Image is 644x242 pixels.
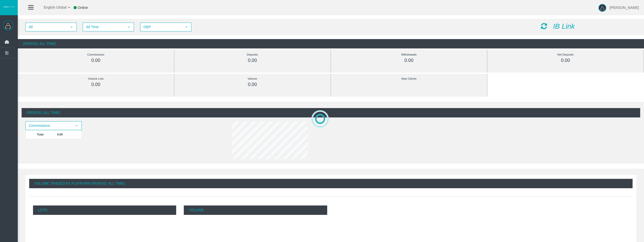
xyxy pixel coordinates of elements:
[186,52,319,58] div: Deposits
[3,6,15,8] img: logo.svg
[184,25,188,29] span: select
[29,58,162,63] div: 0.00
[22,108,640,117] div: (Period: All Time)
[29,76,162,82] div: Volume Lots
[26,122,72,130] span: Commissions
[29,82,162,88] div: 0.00
[33,205,176,215] p: Lots
[499,52,632,58] div: Net Deposits
[18,39,644,48] div: (Period: All Time)
[186,82,319,88] div: 0.00
[599,4,606,12] img: user-image
[127,25,131,29] span: select
[342,52,476,58] div: Withdrawals
[29,52,162,58] div: Commissions
[141,23,182,31] span: GBP
[186,76,319,82] div: Volume
[78,6,88,10] span: Online
[75,124,79,128] span: select
[342,58,476,63] div: 0.00
[610,6,639,10] span: [PERSON_NAME]
[29,179,633,188] div: Volume Traded By Platform (Period: All Time)
[55,130,81,139] td: 0.00
[37,5,67,9] span: English Global
[541,23,547,30] i: Reload Dashboard
[26,23,67,31] span: All
[26,130,55,139] td: Total
[342,76,476,82] div: New Clients
[184,205,327,215] p: Volume
[499,58,632,63] div: 0.00
[553,22,575,30] i: IB Link
[186,58,319,63] div: 0.00
[83,23,124,31] span: All Time
[70,25,74,29] span: select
